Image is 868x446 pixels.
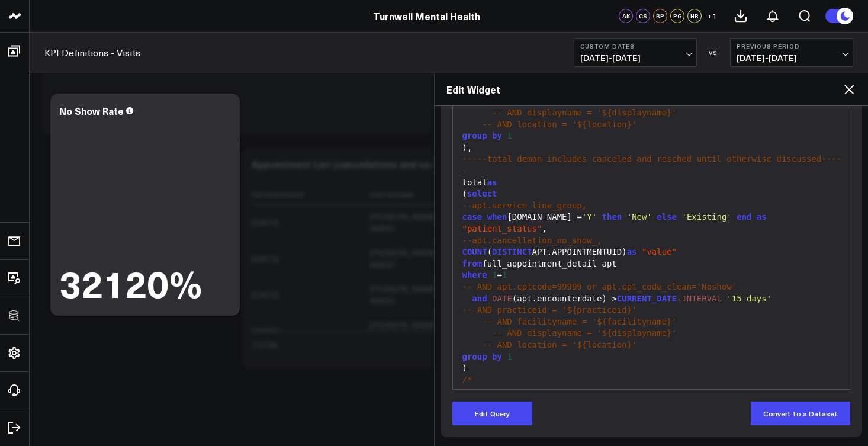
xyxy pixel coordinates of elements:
div: ( APT.APPOINTMENTUID) [459,246,844,258]
div: (apt.encounterdate) > - [459,293,844,305]
div: BP [653,9,667,23]
span: COUNT [462,247,487,256]
span: CURRENT_DATE [617,294,677,303]
div: [DATE] [252,325,279,337]
span: 'Existing' [681,212,731,222]
th: Encounterdate [252,178,370,205]
div: PG [670,9,684,23]
span: -- AND location = '${location}' [482,340,636,349]
span: else [657,212,677,222]
span: "value" [642,247,677,256]
span: DATE [492,294,512,303]
div: [DOMAIN_NAME]_= , [459,211,844,235]
span: -- AND displayname = '${displayname}' [492,328,677,338]
span: select [467,189,497,198]
span: 1 [502,270,507,280]
div: HR [687,9,702,23]
span: from [462,259,483,268]
span: by [492,352,502,361]
span: --apt.cancellation_no_show_, [462,236,602,245]
span: as [627,247,637,256]
span: 1 [507,352,512,361]
span: DISTINCT [492,247,532,256]
span: "patient_status" [462,224,542,233]
span: group [462,131,487,140]
span: 'Y' [582,212,597,222]
div: VS [703,49,724,56]
span: -- AND facilityname = '${facilityname}' [482,317,677,326]
span: + 1 [707,12,717,20]
b: Previous Period [737,43,847,50]
span: where [462,270,487,280]
div: [DATE] [252,289,279,301]
a: KPI Definitions - Visits [44,46,140,59]
b: Custom Dates [580,43,690,50]
div: 32120% [59,264,202,301]
button: Edit Query [452,402,532,425]
span: then [602,212,622,222]
span: -- AND location = '${location}' [482,120,636,129]
span: -- AND apt.cptcode=99999 or apt.cpt_code_clean='Noshow' [462,282,737,291]
div: ( [459,188,844,200]
span: group [462,352,487,361]
span: end [737,212,751,222]
span: INTERVAL [681,294,721,303]
span: and [472,294,487,303]
span: --apt.service_line_group, [462,201,587,210]
span: as [757,212,767,222]
div: [DATE] [252,217,279,229]
span: -----total demon includes canceled and resched until otherwise discussed----- [462,154,842,175]
div: [PERSON_NAME], AMHC [370,319,455,343]
span: [DATE] - [DATE] [737,53,847,63]
span: as [487,178,497,187]
div: total [459,177,844,189]
span: [DATE] - [DATE] [580,53,690,63]
button: +1 [705,9,719,23]
div: ) [459,362,844,374]
div: [PERSON_NAME], AMHC [370,247,455,271]
div: ), [459,142,844,154]
h2: Edit Widget [446,83,843,96]
span: case [462,212,483,222]
div: No Show Rate [59,104,124,117]
span: 1 [492,270,497,280]
div: Appointment List (cancellations and no-shows are not included in summary totals) [252,158,626,171]
a: Turnwell Mental Health [373,9,480,23]
th: Displayname [370,178,466,205]
button: Custom Dates[DATE]-[DATE] [574,38,697,67]
div: CS [636,9,650,23]
span: by [492,131,502,140]
span: when [487,212,507,222]
div: [PERSON_NAME], AMHC [370,283,455,307]
div: [DATE] [252,253,279,265]
div: AK [619,9,633,23]
span: 1 [507,131,512,140]
span: '15 days' [726,294,771,303]
div: full_appointment_detail apt [459,258,844,270]
div: [PERSON_NAME], AMHC [370,211,455,235]
span: 'New' [627,212,652,222]
span: -- AND practiceid = '${practiceid}' [462,305,637,315]
span: -- AND displayname = '${displayname}' [492,108,677,117]
button: Previous Period[DATE]-[DATE] [730,38,853,67]
div: TOTAL [252,339,279,351]
button: Convert to a Dataset [751,402,850,425]
div: = [459,269,844,281]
